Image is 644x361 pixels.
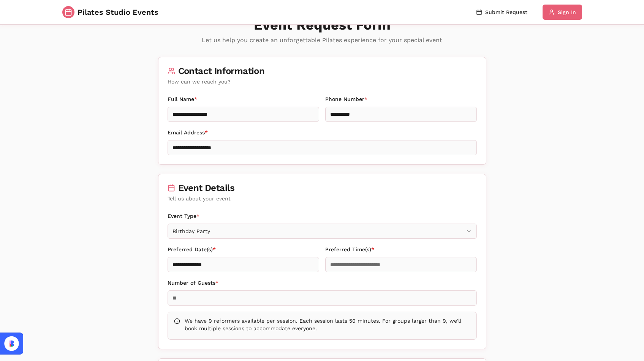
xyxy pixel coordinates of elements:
[168,246,216,252] label: Preferred Date(s)
[62,6,158,18] a: Pilates Studio Events
[158,36,486,45] p: Let us help you create an unforgettable Pilates experience for your special event
[168,96,197,102] label: Full Name
[78,7,158,17] span: Pilates Studio Events
[168,195,477,202] div: Tell us about your event
[168,213,199,219] label: Event Type
[168,78,477,85] div: How can we reach you?
[158,17,486,33] h1: Event Request Form
[168,183,477,192] div: Event Details
[168,66,477,76] div: Contact Information
[470,5,533,20] button: Submit Request
[174,317,470,332] div: We have 9 reformers available per session. Each session lasts 50 minutes. For groups larger than ...
[168,280,218,286] label: Number of Guests
[325,96,367,102] label: Phone Number
[325,246,374,252] label: Preferred Time(s)
[168,129,208,136] label: Email Address
[543,5,582,20] button: Sign In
